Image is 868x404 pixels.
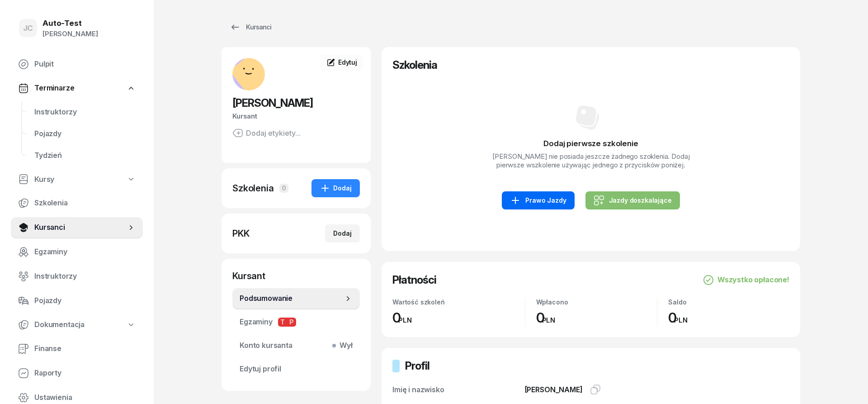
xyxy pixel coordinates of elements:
small: PLN [542,316,556,324]
div: Wszystko opłacone! [703,274,789,286]
span: Egzaminy [34,246,136,258]
span: P [287,318,296,327]
a: Kursanci [11,217,143,238]
a: Podsumowanie [232,288,360,309]
span: Edytuj [338,58,357,66]
div: [PERSON_NAME] [42,28,98,40]
span: Pulpit [34,58,136,70]
div: Dodaj [320,183,352,194]
span: JC [23,24,33,32]
a: Finanse [11,338,143,360]
span: Wył [336,340,353,352]
a: Jazdy doszkalające [585,191,680,209]
div: Kursant [232,270,360,282]
span: Dokumentacja [34,319,85,331]
a: Tydzień [27,145,143,166]
div: Prawo Jazdy [510,195,566,206]
span: Egzaminy [240,316,353,328]
a: EgzaminyTP [232,311,360,333]
button: Dodaj [325,224,360,242]
a: Pojazdy [27,123,143,145]
button: Dodaj [311,179,360,197]
span: Konto kursanta [240,340,353,352]
a: Edytuj profil [232,358,360,380]
span: Kursy [34,174,54,185]
a: Kursanci [222,18,279,36]
div: 0 [392,309,525,326]
span: Pojazdy [34,128,136,140]
div: Wartość szkoleń [392,298,525,306]
a: Prawo Jazdy [502,191,574,209]
div: Jazdy doszkalające [594,195,672,206]
span: 0 [279,184,288,193]
div: Dodaj [333,228,352,239]
div: Kursant [232,110,360,122]
span: Podsumowanie [240,293,344,304]
a: Konto kursantaWył [232,335,360,356]
a: Szkolenia [11,192,143,214]
span: Imię i nazwisko [392,385,444,394]
a: Pulpit [11,53,143,75]
div: Saldo [668,298,789,306]
div: Wpłacono [536,298,657,306]
a: Terminarze [11,78,143,99]
h2: Profil [405,359,429,373]
a: Pojazdy [11,290,143,312]
span: [PERSON_NAME] [525,385,583,394]
a: Edytuj [320,54,363,71]
span: Instruktorzy [34,271,136,282]
span: Kursanci [34,222,127,233]
small: PLN [674,316,688,324]
div: PKK [232,227,250,240]
p: [PERSON_NAME] nie posiada jeszcze żadnego szoklenia. Dodaj pierwsze wszkolenie używając jednego z... [490,152,692,170]
span: Instruktorzy [34,106,136,118]
span: [PERSON_NAME] [232,96,313,109]
a: Instruktorzy [11,266,143,287]
div: 0 [668,309,789,326]
div: Szkolenia [232,182,274,195]
a: Kursy [11,169,143,190]
h2: Płatności [392,273,436,287]
span: Terminarze [34,82,74,94]
div: 0 [536,309,657,326]
span: Edytuj profil [240,363,353,375]
button: Dodaj etykiety... [232,128,301,138]
span: Ustawienia [34,392,136,404]
span: Pojazdy [34,295,136,307]
a: Egzaminy [11,241,143,263]
span: Raporty [34,367,136,379]
span: Tydzień [34,150,136,162]
div: Auto-Test [42,19,98,27]
h2: Szkolenia [392,58,789,72]
span: T [278,318,287,327]
span: Szkolenia [34,197,136,209]
a: Instruktorzy [27,101,143,123]
span: Finanse [34,343,136,355]
a: Dokumentacja [11,314,143,335]
h3: Dodaj pierwsze szkolenie [392,138,789,150]
div: Kursanci [230,22,271,33]
small: PLN [398,316,412,324]
a: Raporty [11,362,143,384]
